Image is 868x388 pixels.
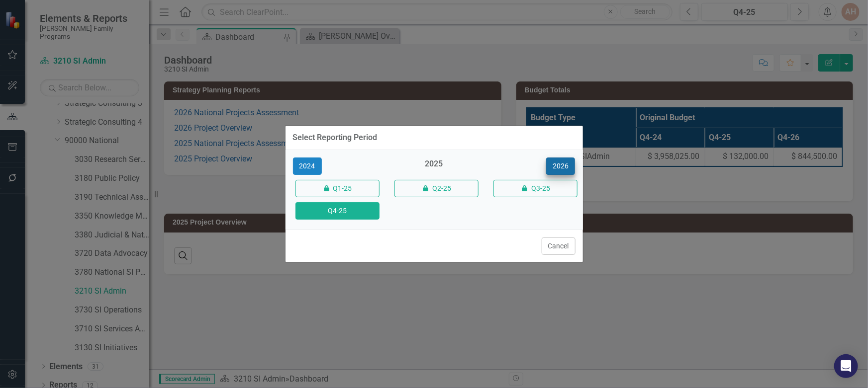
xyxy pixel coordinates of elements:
[394,180,479,197] button: Q2-25
[293,133,378,142] div: Select Reporting Period
[293,157,322,175] button: 2024
[834,354,858,378] div: Open Intercom Messenger
[542,237,576,255] button: Cancel
[546,157,575,175] button: 2026
[295,180,380,197] button: Q1-25
[493,180,578,197] button: Q3-25
[295,202,380,220] button: Q4-25
[392,158,476,175] div: 2025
